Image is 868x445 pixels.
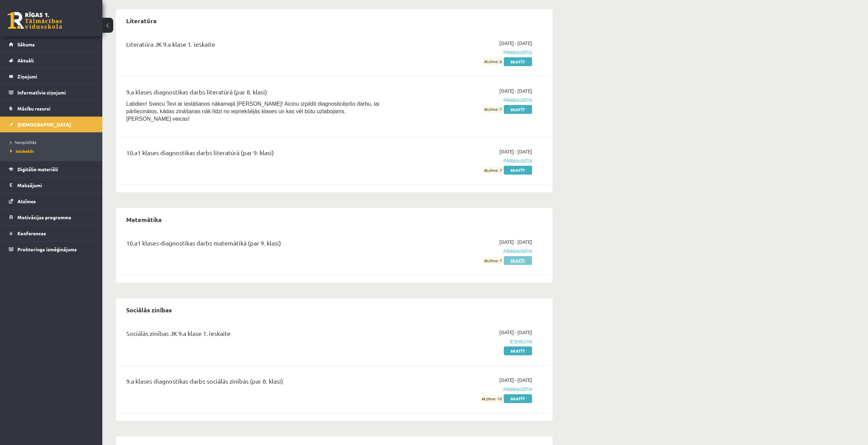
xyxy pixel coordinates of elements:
[9,101,94,116] a: Mācību resursi
[17,198,36,204] span: Atzīmes
[403,97,532,104] span: Pārbaudīta
[9,53,94,68] a: Aktuāli
[483,106,503,113] span: Atzīme: 7
[17,85,94,100] legend: Informatīvie ziņojumi
[504,394,532,403] a: Skatīt
[9,85,94,100] a: Informatīvie ziņojumi
[17,121,71,128] span: [DEMOGRAPHIC_DATA]
[8,12,62,29] a: Rīgas 1. Tālmācības vidusskola
[499,40,532,47] span: [DATE] - [DATE]
[9,177,94,193] a: Maksājumi
[10,148,95,154] a: Izlabotās
[504,166,532,175] a: Skatīt
[17,177,94,193] legend: Maksājumi
[504,105,532,114] a: Skatīt
[17,166,58,172] span: Digitālie materiāli
[126,376,393,389] div: 9.a klases diagnostikas darbs sociālās zinībās (par 8. klasi)
[499,148,532,155] span: [DATE] - [DATE]
[10,148,34,154] span: Izlabotās
[499,238,532,246] span: [DATE] - [DATE]
[403,338,532,345] span: Iesniegta
[504,57,532,66] a: Skatīt
[403,248,532,255] span: Pārbaudīta
[126,87,393,100] div: 9.a klases diagnostikas darbs literatūrā (par 8. klasi)
[9,209,94,225] a: Motivācijas programma
[504,256,532,265] a: Skatīt
[17,246,77,252] span: Proktoringa izmēģinājums
[17,230,46,236] span: Konferences
[17,41,35,47] span: Sākums
[9,69,94,84] a: Ziņojumi
[10,139,95,145] a: Neizpildītās
[481,395,503,402] span: Atzīme: 10
[9,193,94,209] a: Atzīmes
[119,302,179,318] h2: Sociālās zinības
[119,13,163,29] h2: Literatūra
[403,386,532,393] span: Pārbaudīta
[9,161,94,177] a: Digitālie materiāli
[9,36,94,52] a: Sākums
[17,57,34,63] span: Aktuāli
[10,139,36,145] span: Neizpildītās
[126,101,379,122] span: Labdien! Sveicu Tevi ar iestāšanos nākamajā [PERSON_NAME]! Aicinu izpildīt diagnosticējošo darbu,...
[119,211,168,227] h2: Matemātika
[9,225,94,241] a: Konferences
[504,346,532,355] a: Skatīt
[17,69,94,84] legend: Ziņojumi
[17,214,71,220] span: Motivācijas programma
[403,49,532,56] span: Pārbaudīta
[17,105,50,112] span: Mācību resursi
[483,167,503,174] span: Atzīme: 7
[9,241,94,257] a: Proktoringa izmēģinājums
[126,148,393,161] div: 10.a1 klases diagnostikas darbs literatūrā (par 9. klasi)
[126,238,393,251] div: 10.a1 klases diagnostikas darbs matemātikā (par 9. klasi)
[9,117,94,132] a: [DEMOGRAPHIC_DATA]
[483,58,503,65] span: Atzīme: 6
[499,329,532,336] span: [DATE] - [DATE]
[403,157,532,164] span: Pārbaudīta
[499,87,532,94] span: [DATE] - [DATE]
[126,329,393,341] div: Sociālās zinības JK 9.a klase 1. ieskaite
[483,257,503,264] span: Atzīme: 7
[126,40,393,52] div: Literatūra JK 9.a klase 1. ieskaite
[499,376,532,384] span: [DATE] - [DATE]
